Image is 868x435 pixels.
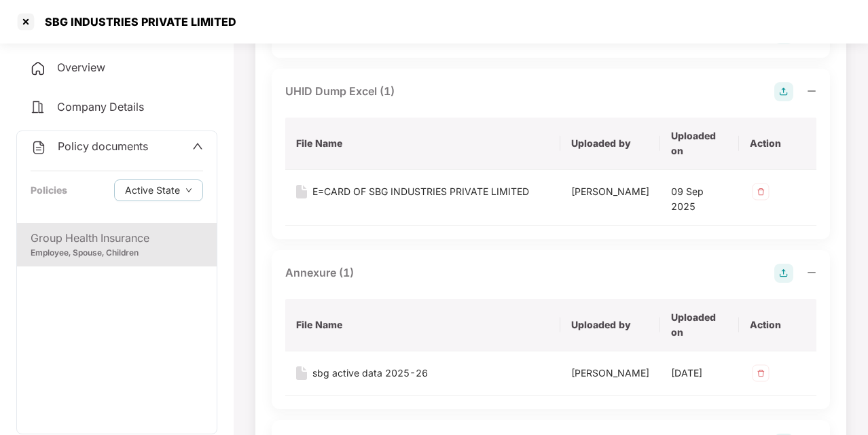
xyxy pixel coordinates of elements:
[57,100,144,114] span: Company Details
[807,268,816,277] span: minus
[30,60,46,77] img: svg+xml;base64,PHN2ZyB4bWxucz0iaHR0cDovL3d3dy53My5vcmcvMjAwMC9zdmciIHdpZHRoPSIyNCIgaGVpZ2h0PSIyNC...
[114,179,203,201] button: Active Statedown
[560,118,660,170] th: Uploaded by
[31,183,67,198] div: Policies
[750,362,772,384] img: svg+xml;base64,PHN2ZyB4bWxucz0iaHR0cDovL3d3dy53My5vcmcvMjAwMC9zdmciIHdpZHRoPSIzMiIgaGVpZ2h0PSIzMi...
[285,83,395,100] div: UHID Dump Excel (1)
[125,183,180,198] span: Active State
[560,299,660,351] th: Uploaded by
[671,366,728,381] div: [DATE]
[571,366,649,381] div: [PERSON_NAME]
[296,366,307,380] img: svg+xml;base64,PHN2ZyB4bWxucz0iaHR0cDovL3d3dy53My5vcmcvMjAwMC9zdmciIHdpZHRoPSIxNiIgaGVpZ2h0PSIyMC...
[750,181,772,203] img: svg+xml;base64,PHN2ZyB4bWxucz0iaHR0cDovL3d3dy53My5vcmcvMjAwMC9zdmciIHdpZHRoPSIzMiIgaGVpZ2h0PSIzMi...
[296,185,307,198] img: svg+xml;base64,PHN2ZyB4bWxucz0iaHR0cDovL3d3dy53My5vcmcvMjAwMC9zdmciIHdpZHRoPSIxNiIgaGVpZ2h0PSIyMC...
[774,264,793,283] img: svg+xml;base64,PHN2ZyB4bWxucz0iaHR0cDovL3d3dy53My5vcmcvMjAwMC9zdmciIHdpZHRoPSIyOCIgaGVpZ2h0PSIyOC...
[285,118,560,170] th: File Name
[312,184,529,199] div: E=CARD OF SBG INDUSTRIES PRIVATE LIMITED
[192,141,203,152] span: up
[660,118,739,170] th: Uploaded on
[31,230,203,247] div: Group Health Insurance
[660,299,739,351] th: Uploaded on
[58,139,148,153] span: Policy documents
[57,60,105,74] span: Overview
[30,99,46,116] img: svg+xml;base64,PHN2ZyB4bWxucz0iaHR0cDovL3d3dy53My5vcmcvMjAwMC9zdmciIHdpZHRoPSIyNCIgaGVpZ2h0PSIyNC...
[37,15,236,29] div: SBG INDUSTRIES PRIVATE LIMITED
[31,247,203,260] div: Employee, Spouse, Children
[807,86,816,96] span: minus
[31,139,47,156] img: svg+xml;base64,PHN2ZyB4bWxucz0iaHR0cDovL3d3dy53My5vcmcvMjAwMC9zdmciIHdpZHRoPSIyNCIgaGVpZ2h0PSIyNC...
[285,264,354,281] div: Annexure (1)
[285,299,560,351] th: File Name
[312,366,428,381] div: sbg active data 2025-26
[774,82,793,101] img: svg+xml;base64,PHN2ZyB4bWxucz0iaHR0cDovL3d3dy53My5vcmcvMjAwMC9zdmciIHdpZHRoPSIyOCIgaGVpZ2h0PSIyOC...
[571,184,649,199] div: [PERSON_NAME]
[739,299,816,351] th: Action
[185,187,192,194] span: down
[739,118,816,170] th: Action
[671,184,728,214] div: 09 Sep 2025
